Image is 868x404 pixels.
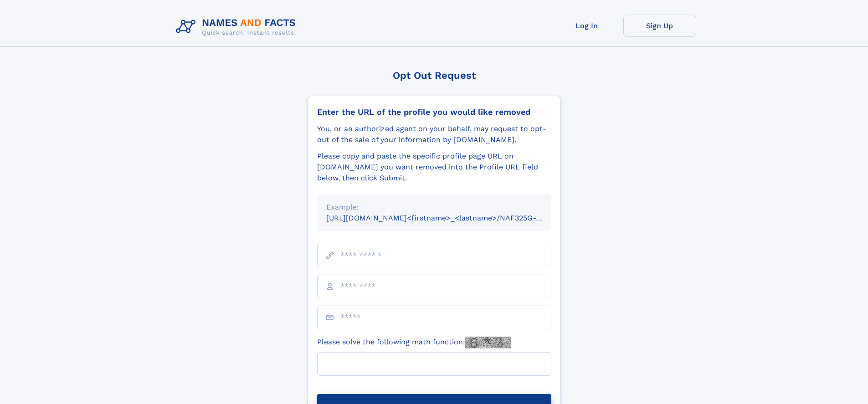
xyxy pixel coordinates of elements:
[326,202,542,213] div: Example:
[317,337,511,348] label: Please solve the following math function:
[308,70,561,81] div: Opt Out Request
[317,107,551,117] div: Enter the URL of the profile you would like removed
[172,15,303,39] img: Logo Names and Facts
[623,15,696,37] a: Sign Up
[317,123,551,145] div: You, or an authorized agent on your behalf, may request to opt-out of the sale of your informatio...
[317,151,551,184] div: Please copy and paste the specific profile page URL on [DOMAIN_NAME] you want removed into the Pr...
[326,214,569,222] small: [URL][DOMAIN_NAME]<firstname>_<lastname>/NAF325G-xxxxxxxx
[550,15,623,37] a: Log In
